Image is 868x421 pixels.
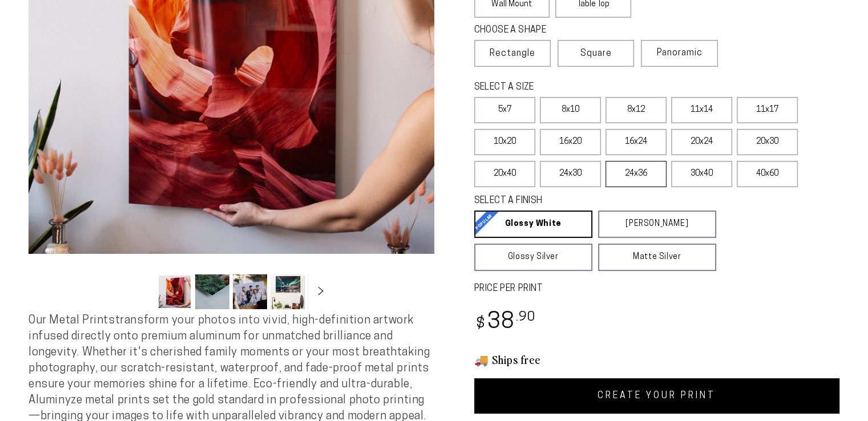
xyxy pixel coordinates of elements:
label: PRICE PER PRINT [474,282,840,295]
a: Glossy White [474,211,592,238]
label: 8x10 [540,97,601,123]
label: 11x14 [671,97,732,123]
bdi: 38 [474,311,536,334]
label: 20x24 [671,129,732,155]
legend: CHOOSE A SHAPE [474,24,623,37]
label: 16x20 [540,129,601,155]
label: 20x40 [474,161,535,187]
button: Slide right [308,280,333,305]
label: 20x30 [737,129,798,155]
button: Slide left [129,280,154,305]
label: 10x20 [474,129,535,155]
label: 24x30 [540,161,601,187]
label: 8x12 [605,97,667,123]
label: 5x7 [474,97,535,123]
label: 16x24 [605,129,667,155]
label: 11x17 [737,97,798,123]
a: Matte Silver [598,244,716,271]
a: [PERSON_NAME] [598,211,716,238]
a: Glossy Silver [474,244,592,271]
a: CREATE YOUR PRINT [474,378,840,414]
span: Square [580,47,612,60]
button: Load image 4 in gallery view [271,274,305,309]
label: 30x40 [671,161,732,187]
button: Load image 1 in gallery view [158,274,192,309]
label: 24x36 [605,161,667,187]
span: Panoramic [657,48,703,58]
button: Load image 3 in gallery view [233,274,267,309]
h3: 🚚 Ships free [474,352,840,367]
button: Load image 2 in gallery view [195,274,229,309]
span: Rectangle [490,47,535,60]
label: 40x60 [737,161,798,187]
span: $ [476,317,486,332]
sup: .90 [515,311,536,324]
legend: SELECT A SIZE [474,81,689,94]
legend: SELECT A FINISH [474,195,689,208]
